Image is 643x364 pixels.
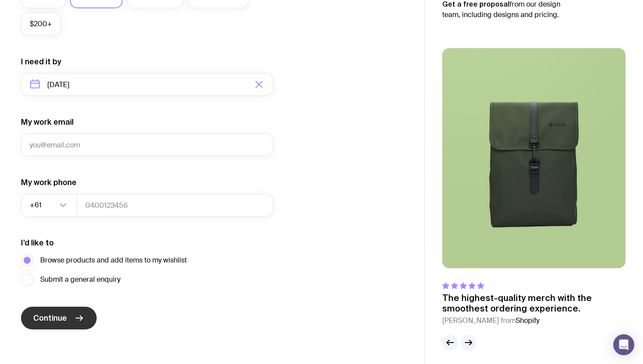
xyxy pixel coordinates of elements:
div: Search for option [21,194,77,217]
span: Submit a general enquiry [40,274,120,285]
span: +61 [30,194,43,217]
div: Open Intercom Messenger [613,334,634,355]
input: Search for option [43,194,57,217]
cite: [PERSON_NAME] from [442,315,626,326]
input: you@email.com [21,133,273,156]
label: I’d like to [21,238,54,248]
span: Continue [33,313,67,323]
input: Select a target date [21,73,273,96]
input: 0400123456 [77,194,273,217]
span: Shopify [516,316,539,325]
span: Browse products and add items to my wishlist [40,255,187,266]
label: I need it by [21,56,61,67]
p: The highest-quality merch with the smoothest ordering experience. [442,293,626,314]
label: $200+ [21,13,61,35]
label: My work email [21,117,73,127]
button: Continue [21,307,97,329]
label: My work phone [21,177,77,188]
